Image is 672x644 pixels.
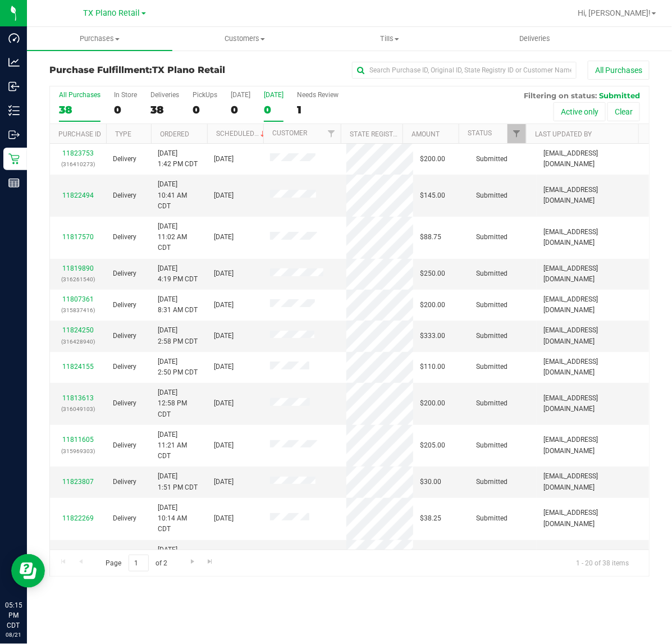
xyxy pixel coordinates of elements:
[113,331,136,341] span: Delivery
[27,34,172,44] span: Purchases
[193,91,217,99] div: PickUps
[57,305,99,316] p: (315837416)
[412,130,440,138] a: Amount
[216,130,267,138] a: Scheduled
[543,393,642,414] span: [EMAIL_ADDRESS][DOMAIN_NAME]
[62,363,94,371] a: 11824155
[57,336,99,347] p: (316428940)
[113,268,136,279] span: Delivery
[158,325,198,346] span: [DATE] 2:58 PM CDT
[114,103,137,116] div: 0
[468,129,492,137] a: Status
[150,103,179,116] div: 38
[350,130,409,138] a: State Registry ID
[543,471,642,492] span: [EMAIL_ADDRESS][DOMAIN_NAME]
[543,263,642,285] span: [EMAIL_ADDRESS][DOMAIN_NAME]
[543,357,642,378] span: [EMAIL_ADDRESS][DOMAIN_NAME]
[62,326,94,334] a: 11824250
[158,263,198,285] span: [DATE] 4:19 PM CDT
[115,130,131,138] a: Type
[158,545,200,577] span: [DATE] 10:42 AM CDT
[158,503,200,535] span: [DATE] 10:14 AM CDT
[62,149,94,157] a: 11823753
[420,362,445,372] span: $110.00
[578,8,651,17] span: Hi, [PERSON_NAME]!
[172,27,318,51] a: Customers
[113,362,136,372] span: Delivery
[476,232,508,243] span: Submitted
[420,398,445,409] span: $200.00
[476,440,508,451] span: Submitted
[8,129,20,140] inline-svg: Outbound
[8,105,20,116] inline-svg: Inventory
[11,554,45,588] iframe: Resource center
[599,91,640,100] span: Submitted
[160,130,189,138] a: Ordered
[543,227,642,248] span: [EMAIL_ADDRESS][DOMAIN_NAME]
[317,27,463,51] a: Tills
[158,430,200,462] span: [DATE] 11:21 AM CDT
[58,130,101,138] a: Purchase ID
[202,555,218,570] a: Go to the last page
[543,508,642,529] span: [EMAIL_ADDRESS][DOMAIN_NAME]
[8,33,20,44] inline-svg: Dashboard
[476,190,508,201] span: Submitted
[113,513,136,524] span: Delivery
[476,362,508,372] span: Submitted
[231,103,250,116] div: 0
[543,148,642,170] span: [EMAIL_ADDRESS][DOMAIN_NAME]
[96,555,177,572] span: Page of 2
[57,159,99,170] p: (316410273)
[535,130,592,138] a: Last Updated By
[62,191,94,199] a: 11822494
[543,435,642,456] span: [EMAIL_ADDRESS][DOMAIN_NAME]
[264,91,284,99] div: [DATE]
[62,394,94,402] a: 11813613
[57,446,99,456] p: (315969303)
[318,34,462,44] span: Tills
[84,8,140,18] span: TX Plano Retail
[113,232,136,243] span: Delivery
[476,300,508,310] span: Submitted
[158,387,200,420] span: [DATE] 12:58 PM CDT
[214,190,234,201] span: [DATE]
[5,600,22,631] p: 05:15 PM CDT
[27,27,172,51] a: Purchases
[57,274,99,285] p: (316261540)
[158,221,200,254] span: [DATE] 11:02 AM CDT
[57,404,99,414] p: (316049103)
[158,294,198,316] span: [DATE] 8:31 AM CDT
[554,102,606,121] button: Active only
[214,398,234,409] span: [DATE]
[8,153,20,165] inline-svg: Retail
[184,555,200,570] a: Go to the next page
[420,300,445,310] span: $200.00
[193,103,217,116] div: 0
[420,190,445,201] span: $145.00
[62,514,94,522] a: 11822269
[5,631,22,639] p: 08/21
[113,300,136,310] span: Delivery
[607,102,640,121] button: Clear
[158,148,198,170] span: [DATE] 1:42 PM CDT
[420,513,441,524] span: $38.25
[8,177,20,189] inline-svg: Reports
[8,57,20,68] inline-svg: Analytics
[420,154,445,165] span: $200.00
[214,362,234,372] span: [DATE]
[322,124,341,143] a: Filter
[524,91,597,100] span: Filtering on status:
[62,264,94,272] a: 11819890
[420,331,445,341] span: $333.00
[62,478,94,486] a: 11823807
[352,62,577,79] input: Search Purchase ID, Original ID, State Registry ID or Customer Name...
[158,471,198,492] span: [DATE] 1:51 PM CDT
[62,233,94,241] a: 11817570
[297,91,339,99] div: Needs Review
[476,331,508,341] span: Submitted
[152,65,225,75] span: TX Plano Retail
[173,34,317,44] span: Customers
[59,91,100,99] div: All Purchases
[158,357,198,378] span: [DATE] 2:50 PM CDT
[150,91,179,99] div: Deliveries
